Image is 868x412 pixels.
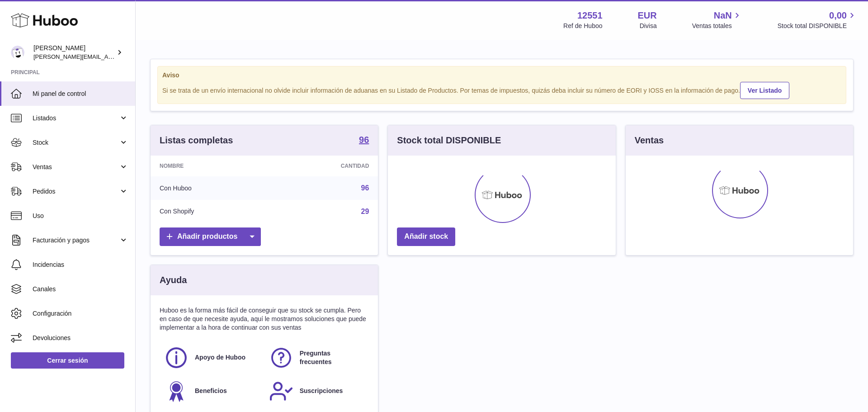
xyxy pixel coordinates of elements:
[692,22,742,30] span: Ventas totales
[11,46,24,59] img: gerardo.montoiro@cleverenterprise.es
[300,387,343,395] span: Suscripciones
[563,22,602,30] div: Ref de Huboo
[11,352,124,369] a: Cerrar sesión
[33,236,119,245] span: Facturación y pagos
[692,9,742,30] a: NaN Ventas totales
[33,114,119,123] span: Listados
[640,22,657,30] div: Divisa
[361,208,369,215] a: 29
[160,227,261,246] a: Añadir productos
[160,134,233,147] h3: Listas completas
[33,309,128,318] span: Configuración
[160,274,187,286] h3: Ayuda
[164,379,260,403] a: Beneficios
[359,135,369,146] a: 96
[33,163,119,171] span: Ventas
[778,9,857,30] a: 0,00 Stock total DISPONIBLE
[33,260,128,269] span: Incidencias
[195,353,245,362] span: Apoyo de Huboo
[33,334,128,342] span: Devoluciones
[269,346,365,370] a: Preguntas frecuentes
[397,227,455,246] a: Añadir stock
[164,346,260,370] a: Apoyo de Huboo
[271,156,378,176] th: Cantidad
[33,187,119,196] span: Pedidos
[740,82,789,99] a: Ver Listado
[151,176,271,200] td: Con Huboo
[359,135,369,144] strong: 96
[33,285,128,294] span: Canales
[638,9,657,22] strong: EUR
[151,156,271,176] th: Nombre
[778,22,857,30] span: Stock total DISPONIBLE
[33,138,119,147] span: Stock
[33,90,128,98] span: Mi panel de control
[33,212,128,220] span: Uso
[151,200,271,223] td: Con Shopify
[714,9,732,22] span: NaN
[577,9,603,22] strong: 12551
[397,134,501,147] h3: Stock total DISPONIBLE
[162,71,841,80] strong: Aviso
[361,184,369,192] a: 96
[269,379,365,403] a: Suscripciones
[162,81,841,99] div: Si se trata de un envío internacional no olvide incluir información de aduanas en su Listado de P...
[160,306,369,332] p: Huboo es la forma más fácil de conseguir que su stock se cumpla. Pero en caso de que necesite ayu...
[33,53,230,60] span: [PERSON_NAME][EMAIL_ADDRESS][PERSON_NAME][DOMAIN_NAME]
[195,387,227,395] span: Beneficios
[300,349,364,366] span: Preguntas frecuentes
[829,9,847,22] span: 0,00
[33,44,115,61] div: [PERSON_NAME]
[635,134,664,147] h3: Ventas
